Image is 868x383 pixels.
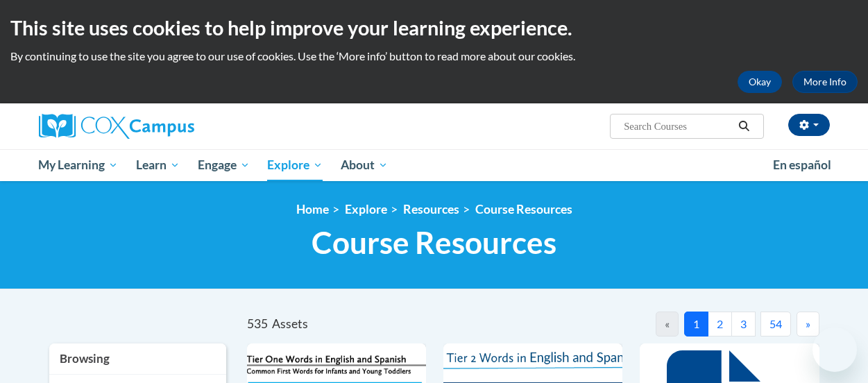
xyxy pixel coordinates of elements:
span: Assets [272,316,308,331]
a: Resources [403,202,459,216]
img: Cox Campus [39,114,194,139]
span: About [341,157,388,173]
span: Explore [267,157,323,173]
iframe: Button to launch messaging window [812,327,857,372]
button: 3 [731,312,756,337]
a: Cox Campus [39,114,289,139]
button: Search [733,118,754,135]
a: Learn [127,149,189,181]
button: 54 [760,312,791,337]
button: Account Settings [788,114,830,136]
span: » [806,317,810,330]
a: Engage [189,149,259,181]
button: 2 [708,312,732,337]
a: More Info [792,71,858,93]
button: Next [797,312,819,337]
a: En español [764,151,840,180]
a: Explore [345,202,387,216]
a: Home [296,202,329,216]
span: Engage [198,157,250,173]
h2: This site uses cookies to help improve your learning experience. [10,14,858,42]
button: Okay [738,71,782,93]
button: 1 [684,312,708,337]
a: My Learning [30,149,128,181]
span: My Learning [38,157,118,173]
input: Search Courses [622,118,733,135]
a: Course Resources [475,202,572,216]
h3: Browsing [60,350,216,367]
span: Learn [136,157,180,173]
nav: Pagination Navigation [533,312,819,337]
p: By continuing to use the site you agree to our use of cookies. Use the ‘More info’ button to read... [10,49,858,64]
a: About [332,149,397,181]
span: En español [773,158,831,172]
span: 535 [247,316,268,331]
div: Main menu [28,149,840,181]
a: Explore [258,149,332,181]
span: Course Resources [312,224,556,261]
